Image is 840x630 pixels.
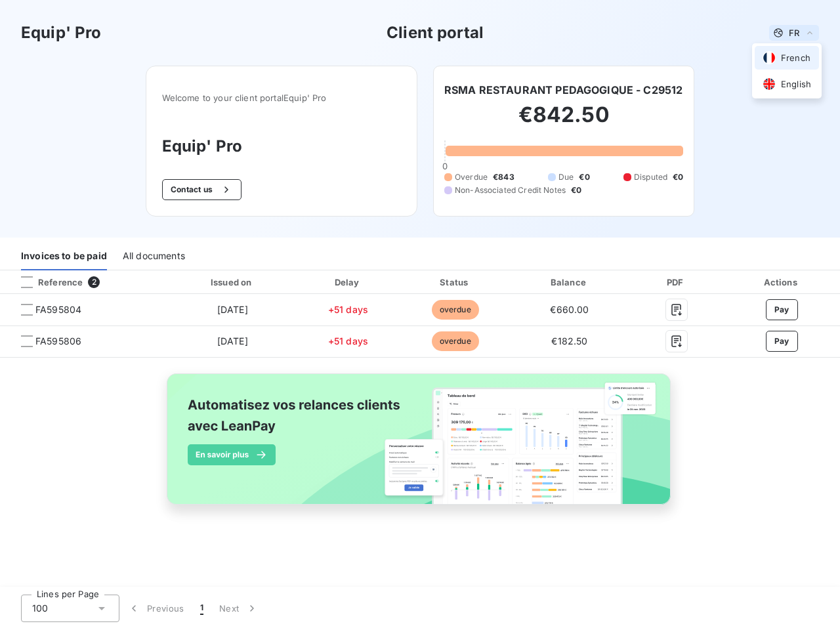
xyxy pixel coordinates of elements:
div: Reference [10,276,83,288]
span: €0 [579,171,589,183]
span: FR [789,28,799,38]
span: French [781,52,810,64]
span: overdue [432,331,479,351]
h3: Equip' Pro [162,135,401,158]
div: Balance [513,276,626,289]
span: FA595804 [35,303,81,316]
h3: Client portal [387,21,484,45]
h3: Equip' Pro [21,21,102,45]
h6: RSMA RESTAURANT PEDAGOGIQUE - C29512 [444,82,682,98]
span: 2 [88,276,100,288]
div: All documents [123,243,185,270]
button: Pay [766,299,798,320]
span: +51 days [328,335,368,346]
button: 1 [192,595,211,622]
button: Previous [119,595,192,622]
div: Status [403,276,507,289]
div: PDF [632,276,721,289]
span: €0 [673,171,683,183]
h2: €842.50 [444,102,683,141]
span: Due [558,171,574,183]
span: [DATE] [217,335,248,346]
span: €0 [571,184,581,196]
span: Overdue [455,171,488,183]
div: Invoices to be paid [21,243,107,270]
button: Pay [766,331,798,352]
span: overdue [432,300,479,320]
span: Non-Associated Credit Notes [455,184,566,196]
span: English [781,78,811,91]
div: Issued on [172,276,293,289]
img: banner [155,366,685,527]
div: Delay [298,276,398,289]
button: Contact us [162,179,241,200]
span: [DATE] [217,304,248,315]
span: 0 [442,161,448,171]
span: FA595806 [35,335,81,348]
span: €843 [493,171,514,183]
span: Disputed [634,171,667,183]
span: €660.00 [550,304,589,315]
span: 1 [200,602,203,615]
span: Welcome to your client portal Equip' Pro [162,93,401,103]
span: +51 days [328,304,368,315]
span: €182.50 [551,335,587,346]
div: Actions [726,276,837,289]
span: 100 [32,602,48,615]
button: Next [211,595,266,622]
